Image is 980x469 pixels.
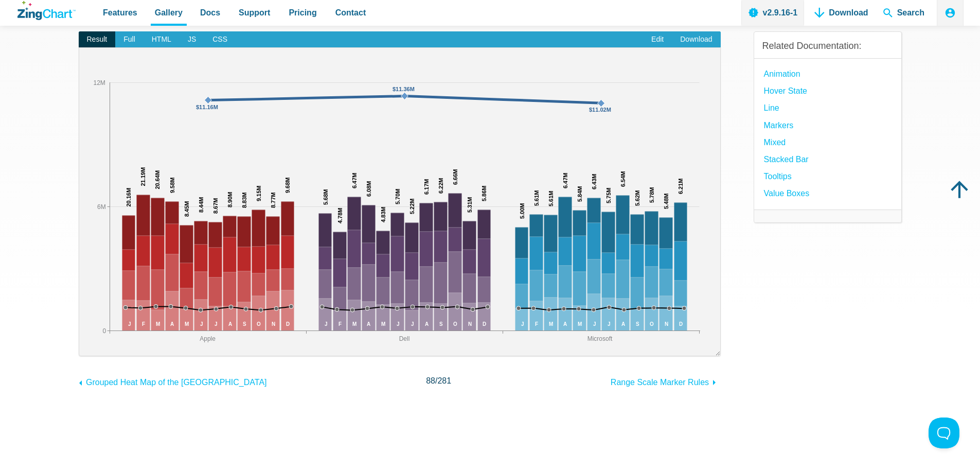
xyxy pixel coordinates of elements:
a: hover state [764,84,807,98]
a: Line [764,101,779,115]
div: ​ [79,47,721,356]
a: Animation [764,67,800,81]
a: Download [672,31,720,48]
span: Gallery [155,6,183,20]
a: Grouped Heat Map of the [GEOGRAPHIC_DATA] [79,373,267,389]
a: Tooltips [764,169,792,183]
span: Docs [200,6,220,20]
a: Markers [764,118,794,132]
a: Mixed [764,135,786,149]
a: Edit [643,31,672,48]
span: Grouped Heat Map of the [GEOGRAPHIC_DATA] [86,378,267,387]
a: Stacked Bar [764,152,809,166]
span: HTML [144,31,180,48]
span: Full [115,31,144,48]
span: Support [239,6,270,20]
iframe: Toggle Customer Support [929,418,959,448]
a: ZingChart Logo. Click to return to the homepage [17,1,76,20]
h3: Related Documentation: [762,40,893,52]
a: Range Scale Marker Rules [611,373,721,389]
span: / [426,374,451,388]
span: 281 [437,376,451,385]
span: Result [79,31,116,48]
span: JS [180,31,204,48]
span: CSS [204,31,236,48]
span: Features [103,6,137,20]
span: 88 [426,376,435,385]
span: Contact [335,6,366,20]
a: Value Boxes [764,186,810,200]
span: Range Scale Marker Rules [611,378,709,387]
span: Pricing [289,6,316,20]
